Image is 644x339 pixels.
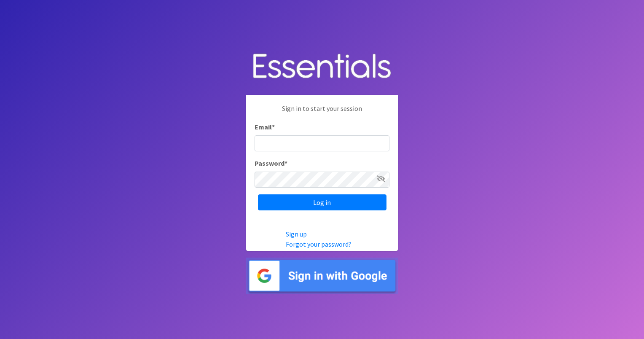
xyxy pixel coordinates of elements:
[284,159,287,167] abbr: required
[258,194,386,210] input: Log in
[286,230,307,238] a: Sign up
[286,240,352,248] a: Forgot your password?
[255,122,275,132] label: Email
[246,45,398,89] img: Human Essentials
[246,258,398,294] img: Sign in with Google
[272,123,275,131] abbr: required
[255,158,287,168] label: Password
[255,103,389,122] p: Sign in to start your session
